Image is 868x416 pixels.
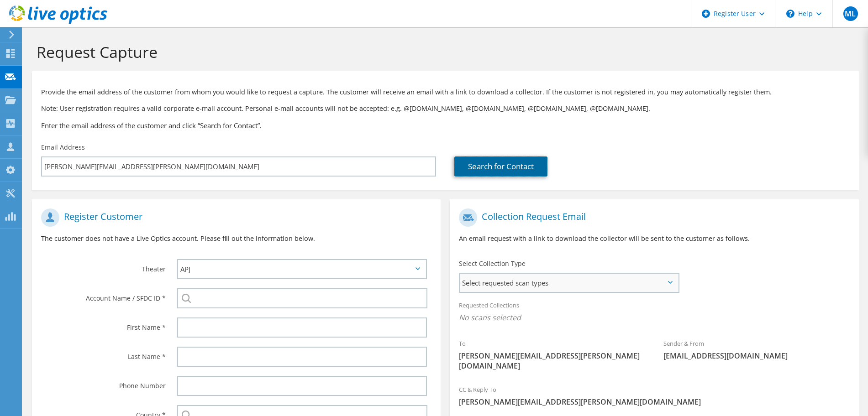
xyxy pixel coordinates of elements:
[450,380,858,411] div: CC & Reply To
[41,347,166,361] label: Last Name *
[460,274,678,292] span: Select requested scan types
[41,288,166,303] label: Account Name / SFDC ID *
[459,312,849,322] span: No scans selected
[843,6,858,21] span: ML
[459,234,849,244] p: An email request with a link to download the collector will be sent to the customer as follows.
[663,351,850,361] span: [EMAIL_ADDRESS][DOMAIN_NAME]
[459,397,849,407] span: [PERSON_NAME][EMAIL_ADDRESS][PERSON_NAME][DOMAIN_NAME]
[459,351,645,371] span: [PERSON_NAME][EMAIL_ADDRESS][PERSON_NAME][DOMAIN_NAME]
[41,208,427,227] h1: Register Customer
[41,104,850,114] p: Note: User registration requires a valid corporate e-mail account. Personal e-mail accounts will ...
[459,208,845,227] h1: Collection Request Email
[786,10,794,18] svg: \n
[41,87,850,97] p: Provide the email address of the customer from whom you would like to request a capture. The cust...
[41,317,166,332] label: First Name *
[41,234,431,244] p: The customer does not have a Live Optics account. Please fill out the information below.
[454,156,547,177] a: Search for Contact
[41,143,85,152] label: Email Address
[450,334,654,375] div: To
[450,296,858,329] div: Requested Collections
[41,376,166,390] label: Phone Number
[654,334,859,365] div: Sender & From
[459,259,526,268] label: Select Collection Type
[37,42,850,62] h1: Request Capture
[41,120,850,130] h3: Enter the email address of the customer and click “Search for Contact”.
[41,259,166,274] label: Theater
